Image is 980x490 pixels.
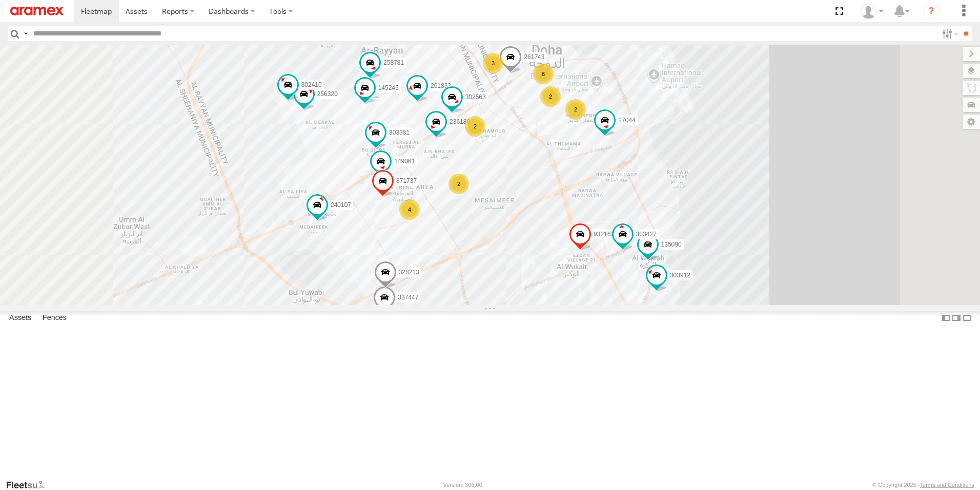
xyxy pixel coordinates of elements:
[951,311,962,326] label: Dock Summary Table to the Right
[431,82,451,89] span: 261832
[923,3,940,20] i: ?
[661,241,682,249] span: 135090
[483,53,503,73] div: 3
[670,272,690,279] span: 303912
[450,118,470,125] span: 236189
[317,90,338,98] span: 256320
[10,7,64,15] img: aramex-logo.svg
[465,116,485,137] div: 2
[22,26,30,41] label: Search Query
[6,480,53,490] a: Visit our Website
[594,231,614,238] span: 932168
[540,86,561,107] div: 2
[399,199,420,220] div: 4
[378,84,399,91] span: 145245
[4,311,36,325] label: Assets
[565,99,586,120] div: 2
[398,294,418,301] span: 337447
[872,482,974,488] div: © Copyright 2025 -
[301,82,322,89] span: 302410
[962,311,972,326] label: Hide Summary Table
[938,26,960,41] label: Search Filter Options
[465,94,486,101] span: 302563
[524,53,544,61] span: 261743
[920,482,974,488] a: Terms and Conditions
[389,129,410,136] span: 303381
[331,201,351,209] span: 240107
[394,158,415,165] span: 149061
[396,177,417,184] span: 871737
[443,482,482,488] div: Version: 306.00
[857,4,887,19] div: Mohammed Fahim
[963,115,980,129] label: Map Settings
[533,64,554,84] div: 6
[941,311,951,326] label: Dock Summary Table to the Left
[37,311,72,325] label: Fences
[636,231,657,238] span: 303427
[618,117,635,124] span: 27044
[383,60,404,67] span: 258781
[399,269,419,276] span: 328213
[448,174,469,194] div: 2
